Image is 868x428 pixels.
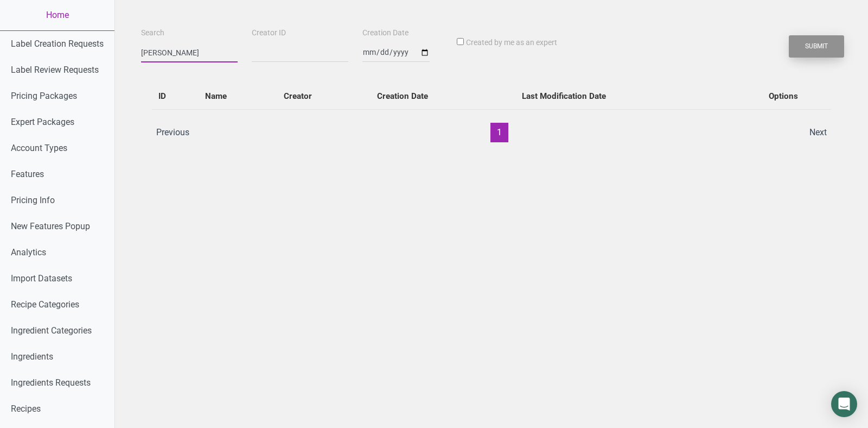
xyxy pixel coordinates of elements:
[205,91,227,101] b: Name
[284,91,312,101] b: Creator
[377,91,428,101] b: Creation Date
[141,72,842,153] div: Recipes
[769,91,798,101] b: Options
[831,391,857,417] div: Open Intercom Messenger
[152,123,831,142] div: Page navigation example
[362,28,409,39] label: Creation Date
[466,37,557,48] label: Created by me as an expert
[789,35,844,58] button: Submit
[252,28,286,39] label: Creator ID
[490,123,508,142] button: 1
[522,91,606,101] b: Last Modification Date
[141,28,164,39] label: Search
[158,91,166,101] b: ID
